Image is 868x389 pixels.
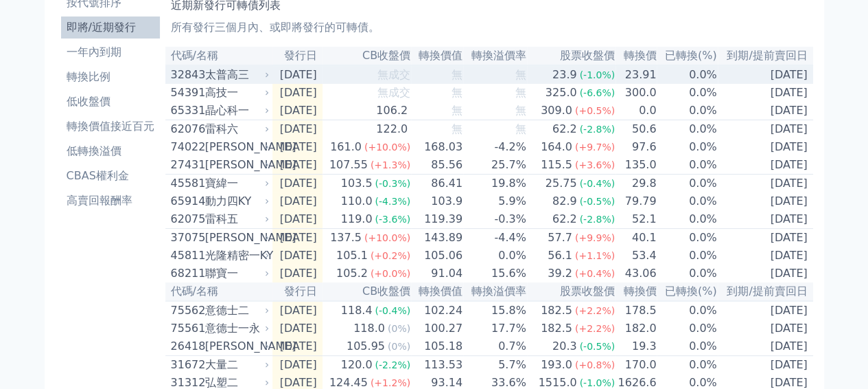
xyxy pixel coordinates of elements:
li: 即將/近期發行 [61,19,160,36]
td: [DATE] [718,356,813,375]
span: (+2.2%) [575,323,615,334]
div: [PERSON_NAME] [205,230,267,246]
div: 56.1 [545,247,575,264]
a: 高賣回報酬率 [61,190,160,212]
td: 0.0% [657,84,717,102]
td: [DATE] [272,210,322,229]
div: 62076 [171,121,202,137]
div: 65331 [171,102,202,119]
td: [DATE] [718,247,813,265]
th: 轉換價 [615,282,657,301]
div: 75561 [171,320,202,337]
div: 118.0 [351,320,388,337]
div: 寶緯一 [205,175,267,192]
div: 39.2 [545,265,575,282]
td: 5.7% [463,356,527,375]
span: (+0.8%) [575,359,615,370]
p: 所有發行三個月內、或即將發行的可轉債。 [171,19,808,36]
span: (+10.0%) [364,142,410,153]
td: 168.03 [411,138,463,156]
td: [DATE] [718,265,813,282]
td: 0.0% [657,301,717,320]
div: 325.0 [543,85,580,101]
a: 即將/近期發行 [61,16,160,38]
div: 62075 [171,211,202,227]
td: 105.18 [411,337,463,356]
div: 25.75 [543,175,580,192]
td: 85.56 [411,156,463,175]
th: 轉換價 [615,47,657,65]
td: 0.0% [657,320,717,337]
div: 193.0 [538,357,575,373]
td: [DATE] [272,65,322,84]
div: 光隆精密一KY [205,247,267,264]
span: (-4.3%) [375,196,410,207]
td: [DATE] [718,337,813,356]
div: 106.2 [373,102,410,119]
span: (-1.0%) [579,377,615,388]
div: 62.2 [550,121,580,137]
td: 0.0 [615,102,657,120]
td: [DATE] [272,247,322,265]
div: 晶心科一 [205,102,267,119]
div: 大量二 [205,357,267,373]
span: (+0.0%) [371,268,410,279]
td: 50.6 [615,120,657,139]
a: 轉換比例 [61,66,160,88]
div: 309.0 [538,102,575,119]
span: (-0.5%) [579,196,615,207]
td: 0.0% [657,337,717,356]
td: 170.0 [615,356,657,375]
td: 43.06 [615,265,657,282]
td: [DATE] [718,210,813,229]
span: (+0.4%) [575,268,615,279]
td: [DATE] [272,192,322,210]
div: 54391 [171,85,202,101]
div: 118.4 [338,302,375,319]
td: [DATE] [272,337,322,356]
a: CBAS權利金 [61,165,160,187]
span: (-2.8%) [579,124,615,135]
td: 23.91 [615,65,657,84]
div: 意德士二 [205,302,267,319]
td: [DATE] [718,320,813,337]
div: 105.95 [344,338,388,355]
span: (0%) [388,323,410,334]
td: 143.89 [411,229,463,247]
li: 低收盤價 [61,93,160,110]
span: (+10.0%) [364,232,410,243]
td: 0.7% [463,337,527,356]
div: 82.9 [550,193,580,210]
div: 164.0 [538,139,575,155]
div: 高技一 [205,85,267,101]
span: 無 [451,86,462,99]
span: (-0.5%) [579,341,615,352]
div: 105.2 [333,265,371,282]
span: 無成交 [377,68,410,81]
th: 到期/提前賣回日 [718,47,813,65]
th: 轉換溢價率 [463,47,527,65]
div: 雷科五 [205,211,267,227]
td: [DATE] [718,84,813,102]
li: 轉換價值接近百元 [61,118,160,135]
td: [DATE] [272,301,322,320]
div: [PERSON_NAME] [205,139,267,155]
td: [DATE] [718,229,813,247]
td: 15.6% [463,265,527,282]
td: 103.9 [411,192,463,210]
td: [DATE] [272,156,322,175]
td: 91.04 [411,265,463,282]
span: (+1.3%) [371,159,410,170]
a: 低轉換溢價 [61,140,160,162]
span: 無 [451,68,462,81]
td: 29.8 [615,175,657,193]
div: 105.1 [333,247,371,264]
div: 182.5 [538,302,575,319]
div: 45811 [171,247,202,264]
td: -0.3% [463,210,527,229]
div: 31672 [171,357,202,373]
td: 182.0 [615,320,657,337]
div: 動力四KY [205,193,267,210]
div: 75562 [171,302,202,319]
span: 無成交 [377,86,410,99]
